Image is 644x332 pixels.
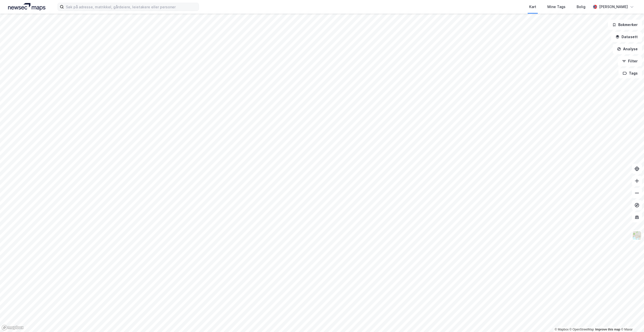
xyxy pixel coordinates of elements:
[608,20,642,30] button: Bokmerker
[619,308,644,332] div: Kontrollprogram for chat
[555,328,569,331] a: Mapbox
[613,44,642,54] button: Analyse
[570,328,594,331] a: OpenStreetMap
[577,4,585,10] div: Bolig
[547,4,566,10] div: Mine Tags
[632,231,642,240] img: Z
[619,308,644,332] iframe: Chat Widget
[595,328,620,331] a: Improve this map
[64,3,199,11] input: Søk på adresse, matrikkel, gårdeiere, leietakere eller personer
[611,32,642,42] button: Datasett
[8,3,45,11] img: logo.a4113a55bc3d86da70a041830d287a7e.svg
[618,56,642,66] button: Filter
[529,4,536,10] div: Kart
[619,68,642,78] button: Tags
[599,4,628,10] div: [PERSON_NAME]
[2,325,24,330] a: Mapbox homepage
